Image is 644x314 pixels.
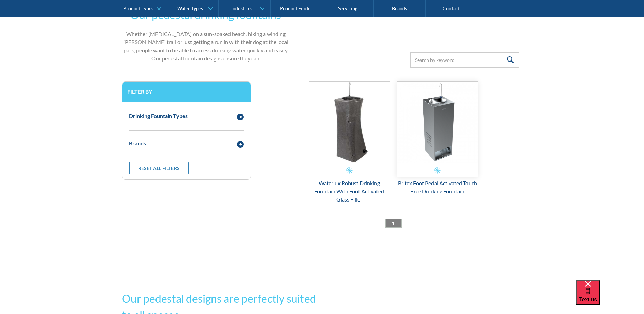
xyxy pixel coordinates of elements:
[231,5,252,11] div: Industries
[122,30,290,63] p: Whether [MEDICAL_DATA] on a sun-soaked beach, hiking a winding [PERSON_NAME] trail or just gettin...
[397,179,478,195] div: Britex Foot Pedal Activated Touch Free Drinking Fountain
[385,219,402,228] a: 1
[129,162,189,174] a: Reset all filters
[397,81,478,195] a: Britex Foot Pedal Activated Touch Free Drinking FountainBritex Foot Pedal Activated Touch Free Dr...
[309,82,390,163] img: Waterlux Robust Drinking Fountain With Foot Activated Glass Filler
[123,5,153,11] div: Product Types
[576,280,644,314] iframe: podium webchat widget bubble
[127,88,245,95] h3: Filter by
[129,139,146,147] div: Brands
[177,5,203,11] div: Water Types
[410,52,519,68] input: Search by keyword
[129,112,188,120] div: Drinking Fountain Types
[264,219,522,228] div: List
[309,179,390,204] div: Waterlux Robust Drinking Fountain With Foot Activated Glass Filler
[397,82,478,163] img: Britex Foot Pedal Activated Touch Free Drinking Fountain
[309,81,390,204] a: Waterlux Robust Drinking Fountain With Foot Activated Glass FillerWaterlux Robust Drinking Founta...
